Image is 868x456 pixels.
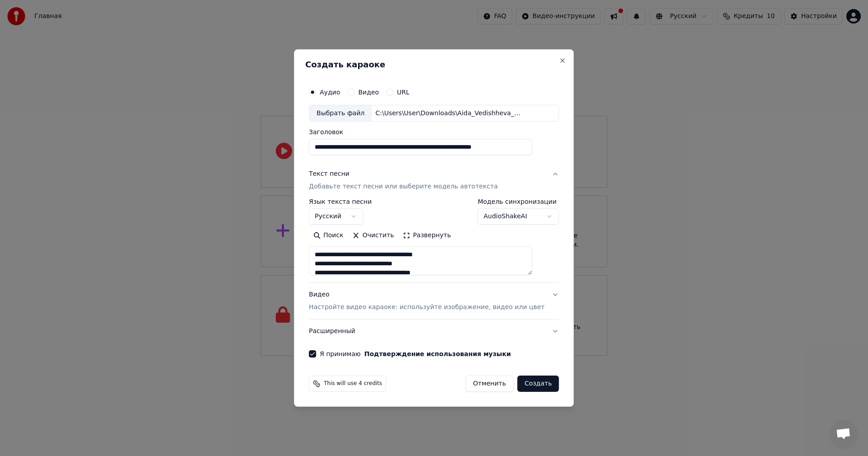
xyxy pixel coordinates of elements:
[309,163,559,199] button: Текст песниДобавьте текст песни или выберите модель автотекста
[348,229,399,243] button: Очистить
[397,89,410,95] label: URL
[305,61,562,69] h2: Создать караоке
[309,170,349,179] div: Текст песни
[465,376,514,392] button: Отменить
[309,183,498,192] p: Добавьте текст песни или выберите модель автотекста
[309,105,372,122] div: Выбрать файл
[309,129,559,136] label: Заголовок
[309,283,559,320] button: ВидеоНастройте видео караоке: используйте изображение, видео или цвет
[309,199,372,205] label: Язык текста песни
[309,229,348,243] button: Поиск
[517,376,559,392] button: Создать
[358,89,379,95] label: Видео
[320,351,511,357] label: Я принимаю
[364,351,511,357] button: Я принимаю
[309,303,544,312] p: Настройте видео караоке: используйте изображение, видео или цвет
[309,291,544,312] div: Видео
[309,199,559,283] div: Текст песниДобавьте текст песни или выберите модель автотекста
[320,89,340,95] label: Аудио
[478,199,559,205] label: Модель синхронизации
[372,109,525,118] div: C:\Users\User\Downloads\Aida_Vedishheva_-_Pecenka_o_medvedyakh_Gde-to_na_belom_svete_61623559.mp3
[324,380,382,387] span: This will use 4 credits
[398,229,455,243] button: Развернуть
[309,320,559,343] button: Расширенный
